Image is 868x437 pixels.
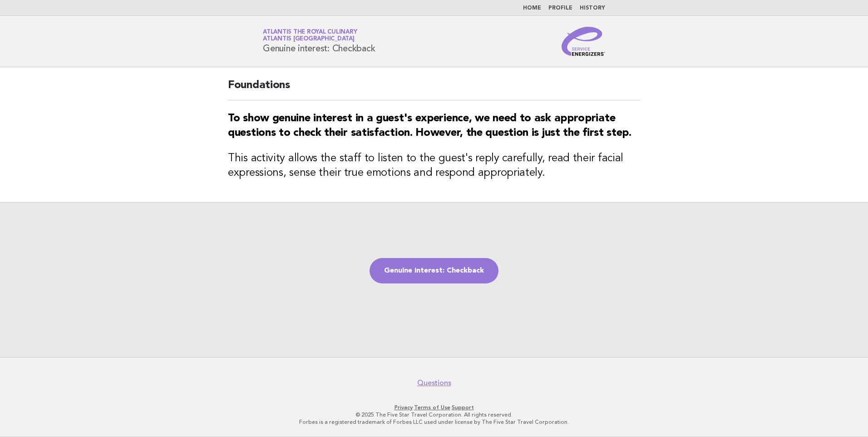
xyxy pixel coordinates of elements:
a: History [580,5,605,11]
a: Atlantis the Royal CulinaryAtlantis [GEOGRAPHIC_DATA] [263,29,357,42]
p: · · [156,404,712,411]
a: Questions [417,378,451,387]
a: Terms of Use [414,404,450,411]
h1: Genuine interest: Checkback [263,30,375,53]
strong: To show genuine interest in a guest's experience, we need to ask appropriate questions to check t... [228,113,631,139]
h3: This activity allows the staff to listen to the guest's reply carefully, read their facial expres... [228,151,640,180]
a: Support [452,404,474,411]
a: Privacy [395,404,413,411]
a: Home [523,5,541,11]
span: Atlantis [GEOGRAPHIC_DATA] [263,36,355,42]
img: Service Energizers [562,27,605,56]
p: © 2025 The Five Star Travel Corporation. All rights reserved. [156,411,712,418]
h2: Foundations [228,78,640,100]
a: Profile [548,5,572,11]
a: Genuine interest: Checkback [370,258,498,283]
p: Forbes is a registered trademark of Forbes LLC used under license by The Five Star Travel Corpora... [156,418,712,426]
